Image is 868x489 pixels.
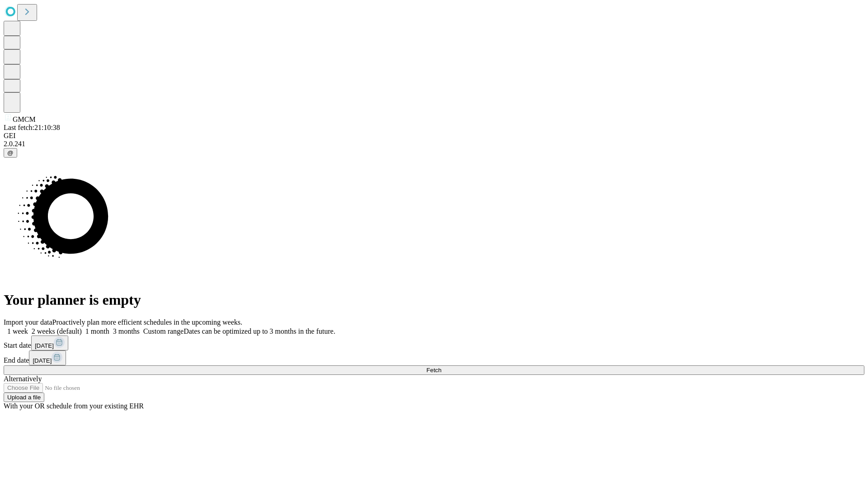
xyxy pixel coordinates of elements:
[4,318,52,326] span: Import your data
[31,336,68,350] button: [DATE]
[4,350,864,365] div: End date
[35,342,54,349] span: [DATE]
[184,327,335,335] span: Dates can be optimized up to 3 months in the future.
[143,327,184,335] span: Custom range
[7,327,28,335] span: 1 week
[85,327,109,335] span: 1 month
[4,393,44,402] button: Upload a file
[4,132,864,140] div: GEI
[426,367,441,374] span: Fetch
[4,292,864,308] h1: Your planner is empty
[32,327,82,335] span: 2 weeks (default)
[33,357,52,364] span: [DATE]
[113,327,140,335] span: 3 months
[13,115,36,123] span: GMCM
[4,336,864,350] div: Start date
[4,140,864,148] div: 2.0.241
[7,149,14,156] span: @
[4,402,144,410] span: With your OR schedule from your existing EHR
[4,375,42,383] span: Alternatively
[4,365,864,375] button: Fetch
[52,318,242,326] span: Proactively plan more efficient schedules in the upcoming weeks.
[29,350,66,365] button: [DATE]
[4,148,17,158] button: @
[4,124,60,131] span: Last fetch: 21:10:38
